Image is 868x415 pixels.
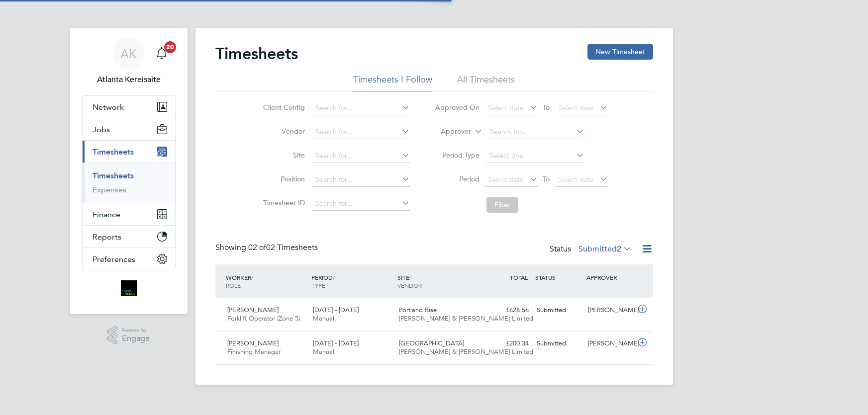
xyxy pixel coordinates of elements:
[83,118,175,140] button: Jobs
[93,210,120,219] span: Finance
[93,147,134,157] span: Timesheets
[82,38,176,85] a: AKAtlanta Kereisaite
[558,175,594,184] span: Select date
[248,243,318,252] span: 02 Timesheets
[122,326,150,334] span: Powered by
[486,125,584,139] input: Search for...
[617,244,621,254] span: 2
[82,74,176,85] span: Atlanta Kereisaite
[227,347,281,356] span: Finishing Manager
[481,302,533,319] div: £628.56
[83,141,175,163] button: Timesheets
[486,197,518,213] button: Filter
[309,268,395,294] div: PERIOD
[83,248,175,270] button: Preferences
[584,268,636,286] div: APPROVER
[435,103,480,112] label: Approved On
[426,127,471,137] label: Approver
[251,273,253,281] span: /
[122,334,150,343] span: Engage
[248,243,266,252] span: 02 of
[83,163,175,203] div: Timesheets
[486,149,584,163] input: Select one
[93,102,124,112] span: Network
[226,281,241,289] span: ROLE
[260,174,305,183] label: Position
[223,268,309,294] div: WORKER
[457,74,515,91] li: All Timesheets
[488,175,524,184] span: Select date
[313,314,334,323] span: Manual
[83,96,175,118] button: Network
[93,254,135,264] span: Preferences
[435,174,480,183] label: Period
[152,38,172,70] a: 20
[312,125,410,139] input: Search for...
[260,127,305,136] label: Vendor
[312,197,410,211] input: Search for...
[107,326,150,345] a: Powered byEngage
[83,226,175,248] button: Reports
[215,44,298,64] h2: Timesheets
[399,314,533,323] span: [PERSON_NAME] & [PERSON_NAME] Limited
[311,281,325,289] span: TYPE
[550,243,633,256] div: Status
[260,151,305,160] label: Site
[312,173,410,187] input: Search for...
[533,268,584,286] div: STATUS
[399,306,437,314] span: Portland Rise
[397,281,422,289] span: VENDOR
[533,335,584,352] div: Submitted
[333,273,335,281] span: /
[399,339,464,347] span: [GEOGRAPHIC_DATA]
[93,125,110,134] span: Jobs
[579,244,631,254] label: Submitted
[82,280,176,296] a: Go to home page
[313,347,334,356] span: Manual
[227,339,279,347] span: [PERSON_NAME]
[533,302,584,319] div: Submitted
[584,302,636,319] div: [PERSON_NAME]
[215,243,320,253] div: Showing
[558,103,594,112] span: Select date
[164,41,176,53] span: 20
[93,232,121,242] span: Reports
[313,339,359,347] span: [DATE] - [DATE]
[587,44,653,60] button: New Timesheet
[93,185,126,194] a: Expenses
[83,203,175,225] button: Finance
[584,335,636,352] div: [PERSON_NAME]
[312,149,410,163] input: Search for...
[409,273,411,281] span: /
[120,47,137,60] span: AK
[70,28,188,314] nav: Main navigation
[353,74,432,91] li: Timesheets I Follow
[227,314,300,323] span: Forklift Operator (Zone 5)
[510,273,528,281] span: TOTAL
[312,101,410,115] input: Search for...
[227,306,279,314] span: [PERSON_NAME]
[488,103,524,112] span: Select date
[481,335,533,352] div: £200.34
[540,172,553,185] span: To
[121,280,137,296] img: bromak-logo-retina.png
[395,268,481,294] div: SITE
[435,151,480,160] label: Period Type
[313,306,359,314] span: [DATE] - [DATE]
[399,347,533,356] span: [PERSON_NAME] & [PERSON_NAME] Limited
[260,198,305,207] label: Timesheet ID
[540,101,553,114] span: To
[260,103,305,112] label: Client Config
[93,171,134,180] a: Timesheets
